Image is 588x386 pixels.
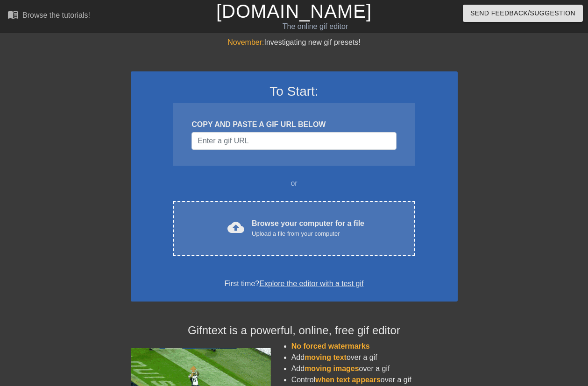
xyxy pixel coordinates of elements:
[291,342,370,350] span: No forced watermarks
[216,1,372,21] a: [DOMAIN_NAME]
[7,9,19,20] span: menu_book
[470,7,575,19] span: Send Feedback/Suggestion
[252,218,364,239] div: Browse your computer for a file
[305,353,347,361] span: moving text
[191,132,396,150] input: Username
[7,9,90,23] a: Browse the tutorials!
[291,374,458,386] li: Control over a gif
[227,219,244,236] span: cloud_upload
[463,5,583,22] button: Send Feedback/Suggestion
[305,365,359,372] span: moving images
[131,37,458,48] div: Investigating new gif presets!
[131,324,458,337] h4: Gifntext is a powerful, online, free gif editor
[143,278,446,289] div: First time?
[201,21,430,32] div: The online gif editor
[191,119,396,130] div: COPY AND PASTE A GIF URL BELOW
[315,376,381,384] span: when text appears
[252,229,364,239] div: Upload a file from your computer
[227,38,264,46] span: November:
[291,352,458,363] li: Add over a gif
[22,11,90,19] div: Browse the tutorials!
[291,363,458,374] li: Add over a gif
[155,178,433,189] div: or
[259,280,363,288] a: Explore the editor with a test gif
[143,84,446,99] h3: To Start:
